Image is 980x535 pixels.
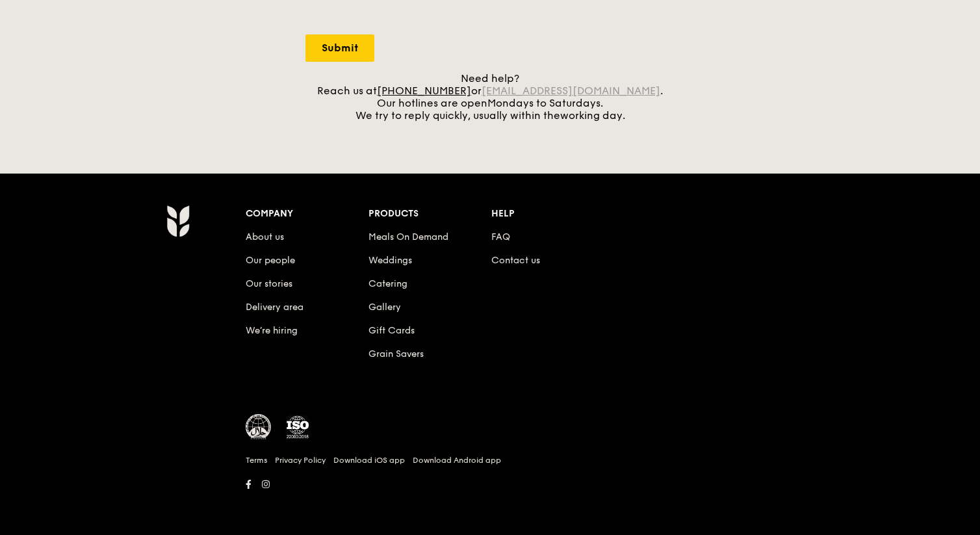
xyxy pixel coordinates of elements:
a: Terms [246,455,267,465]
a: Download Android app [413,455,501,465]
div: Company [246,205,368,223]
img: MUIS Halal Certified [246,414,272,440]
a: About us [246,231,284,242]
a: Weddings [368,255,412,266]
a: We’re hiring [246,325,298,336]
a: Our stories [246,278,292,289]
span: working day. [560,109,625,122]
span: Mondays to Saturdays. [487,97,603,109]
a: [PHONE_NUMBER] [377,85,471,97]
input: Submit [305,34,374,62]
a: Contact us [491,255,540,266]
div: Need help? Reach us at or . Our hotlines are open We try to reply quickly, usually within the [305,72,675,122]
a: Our people [246,255,295,266]
a: Privacy Policy [275,455,326,465]
img: ISO Certified [285,414,311,440]
a: FAQ [491,231,510,242]
a: Catering [368,278,407,289]
a: Gallery [368,302,401,313]
a: Meals On Demand [368,231,448,242]
img: Grain [166,205,189,237]
div: Products [368,205,491,223]
a: [EMAIL_ADDRESS][DOMAIN_NAME] [482,85,660,97]
a: Gift Cards [368,325,415,336]
a: Delivery area [246,302,303,313]
a: Download iOS app [333,455,405,465]
h6: Revision [116,493,864,504]
a: Grain Savers [368,348,424,359]
div: Help [491,205,614,223]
